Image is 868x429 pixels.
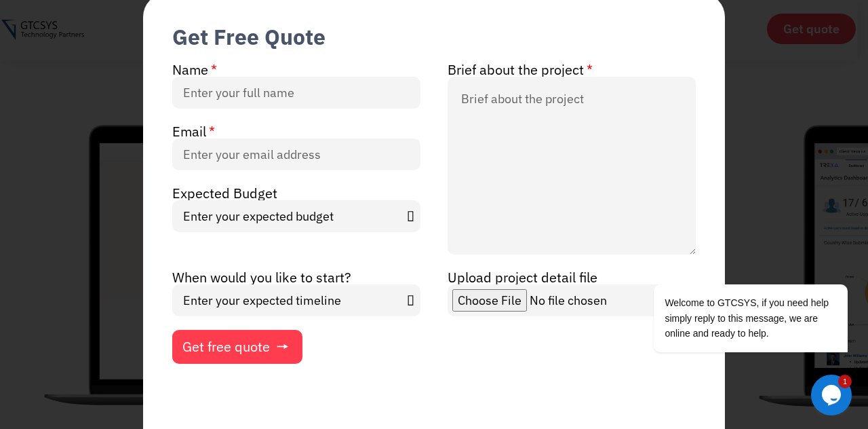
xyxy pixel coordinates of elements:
label: Expected Budget [172,187,277,200]
input: Enter your email address [172,138,420,170]
iframe: chat widget [811,375,854,415]
label: When would you like to start? [172,271,351,284]
span: Get free quote [182,340,270,354]
button: Get free quote [172,330,302,364]
input: Enter your full name [172,77,420,109]
label: Brief about the project [448,63,593,77]
div: Get Free Quote [172,22,325,51]
label: Upload project detail file [448,271,597,284]
form: New Form [172,60,696,364]
label: Email [172,125,215,138]
label: Name [172,63,217,77]
iframe: chat widget [610,162,854,368]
